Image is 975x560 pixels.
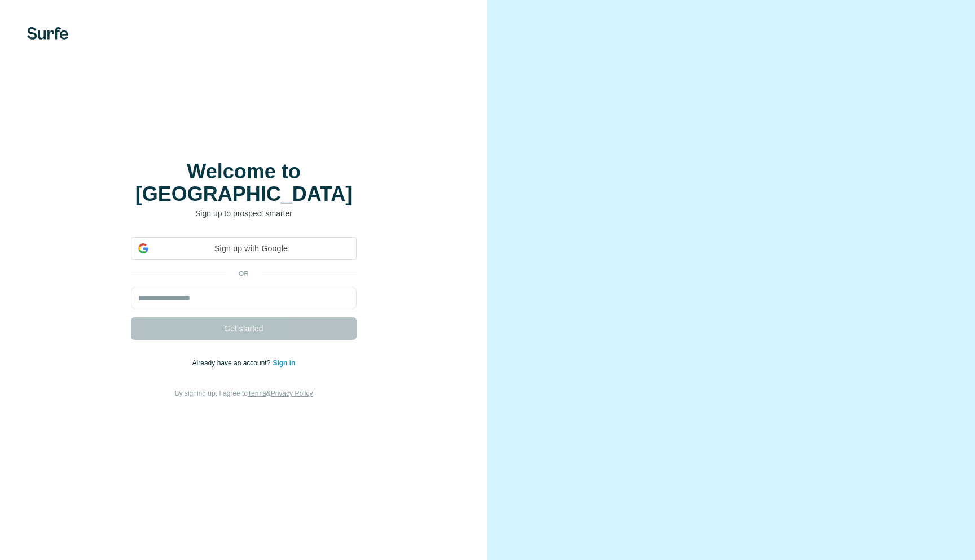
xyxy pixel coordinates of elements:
[226,269,262,279] p: or
[131,208,357,219] p: Sign up to prospect smarter
[131,160,357,205] h1: Welcome to [GEOGRAPHIC_DATA]
[27,27,68,40] img: Surfe's logo
[273,359,295,367] a: Sign in
[131,237,357,260] div: Sign up with Google
[153,243,349,255] span: Sign up with Google
[175,390,313,397] span: By signing up, I agree to &
[248,390,266,397] a: Terms
[271,390,313,397] a: Privacy Policy
[192,359,273,367] span: Already have an account?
